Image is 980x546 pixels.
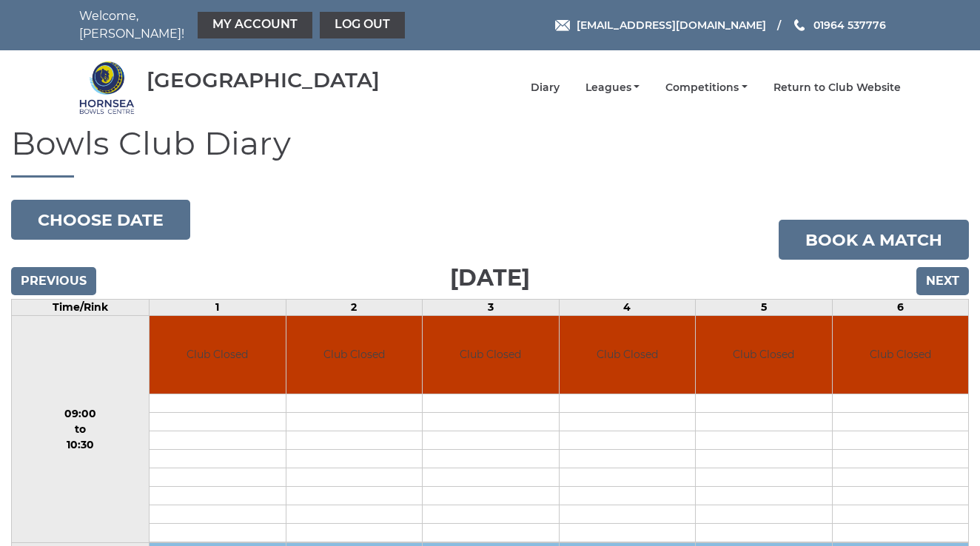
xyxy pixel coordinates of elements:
h1: Bowls Club Diary [11,125,969,178]
td: 1 [150,300,286,316]
td: 5 [696,300,832,316]
img: Email [555,20,570,31]
img: Phone us [794,19,805,31]
a: Book a match [779,220,969,260]
a: Email [EMAIL_ADDRESS][DOMAIN_NAME] [555,17,766,33]
td: Club Closed [833,316,969,394]
a: Competitions [665,81,748,95]
input: Previous [11,267,96,295]
nav: Welcome, [PERSON_NAME]! [79,7,409,43]
a: Leagues [585,81,640,95]
td: Time/Rink [12,300,150,316]
input: Next [916,267,969,295]
td: 3 [423,300,559,316]
img: Hornsea Bowls Centre [79,60,135,115]
td: Club Closed [150,316,285,394]
span: 01964 537776 [813,18,886,32]
a: Return to Club Website [773,81,901,95]
td: 2 [286,300,422,316]
td: Club Closed [560,316,695,394]
a: My Account [198,12,312,38]
td: 6 [832,300,969,316]
td: 09:00 to 10:30 [12,316,150,543]
td: Club Closed [696,316,831,394]
td: Club Closed [423,316,558,394]
button: Choose date [11,200,190,240]
span: [EMAIL_ADDRESS][DOMAIN_NAME] [577,18,766,32]
a: Diary [531,81,560,95]
td: 4 [559,300,695,316]
td: Club Closed [286,316,422,394]
a: Log out [320,12,405,38]
div: [GEOGRAPHIC_DATA] [147,69,380,92]
a: Phone us 01964 537776 [792,17,886,33]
